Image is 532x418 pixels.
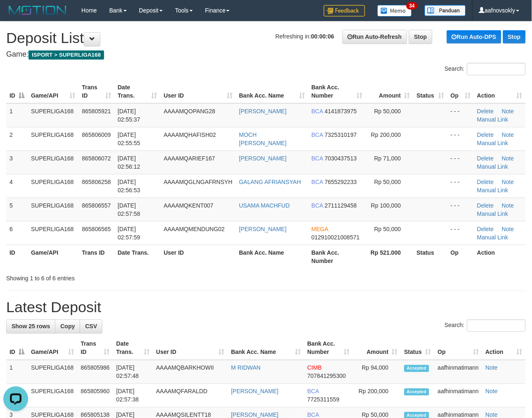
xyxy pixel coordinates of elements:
[374,108,401,115] span: Rp 50,000
[477,108,494,115] a: Delete
[477,179,494,185] a: Delete
[304,337,353,360] th: Bank Acc. Number: activate to sort column ascending
[435,337,482,360] th: Op: activate to sort column ascending
[477,163,508,170] a: Manual Link
[28,198,78,221] td: SUPERLIGA168
[474,80,526,103] th: Action: activate to sort column ascending
[486,365,498,371] a: Note
[503,30,526,43] a: Stop
[6,103,28,127] td: 1
[6,174,28,198] td: 4
[118,108,140,123] span: [DATE] 02:55:37
[77,360,113,384] td: 865805986
[477,155,494,162] a: Delete
[308,245,366,268] th: Bank Acc. Number
[60,323,75,330] span: Copy
[371,202,401,209] span: Rp 100,000
[324,5,365,17] img: Feedback.jpg
[28,245,78,268] th: Game/API
[6,221,28,245] td: 6
[118,226,140,241] span: [DATE] 02:57:59
[477,116,508,123] a: Manual Link
[28,103,78,127] td: SUPERLIGA168
[78,80,114,103] th: Trans ID: activate to sort column ascending
[447,221,474,245] td: - - -
[113,360,153,384] td: [DATE] 02:57:48
[28,127,78,150] td: SUPERLIGA168
[435,384,482,408] td: aafhinmatimann
[445,320,526,332] label: Search:
[118,155,140,170] span: [DATE] 02:56:12
[6,4,69,17] img: MOTION_logo.png
[477,202,494,209] a: Delete
[164,155,215,162] span: AAAAMQARIEF167
[477,226,494,232] a: Delete
[447,245,474,268] th: Op
[6,360,28,384] td: 1
[236,80,308,103] th: Bank Acc. Name: activate to sort column ascending
[467,63,526,75] input: Search:
[113,384,153,408] td: [DATE] 02:57:38
[28,221,78,245] td: SUPERLIGA168
[378,5,412,17] img: Button%20Memo.svg
[160,245,235,268] th: User ID
[447,150,474,174] td: - - -
[228,337,304,360] th: Bank Acc. Name: activate to sort column ascending
[82,179,111,185] span: 865806258
[477,187,508,193] a: Manual Link
[164,179,232,185] span: AAAAMQGLNGAFRNSYH
[353,360,401,384] td: Rp 94,000
[231,365,261,371] a: M RIDWAN
[6,150,28,174] td: 3
[231,388,279,395] a: [PERSON_NAME]
[502,179,514,185] a: Note
[307,397,340,403] span: Copy 7725311559 to clipboard
[275,33,334,40] span: Refreshing in:
[114,80,160,103] th: Date Trans.: activate to sort column ascending
[118,202,140,217] span: [DATE] 02:57:58
[477,210,508,217] a: Manual Link
[311,179,323,185] span: BCA
[353,337,401,360] th: Amount: activate to sort column ascending
[311,226,328,232] span: MEGA
[406,2,418,10] span: 34
[311,155,323,162] span: BCA
[447,198,474,221] td: - - -
[153,360,228,384] td: AAAAMQBARKHOWII
[6,198,28,221] td: 5
[477,131,494,138] a: Delete
[366,80,413,103] th: Amount: activate to sort column ascending
[366,245,413,268] th: Rp 521.000
[502,226,514,232] a: Note
[164,202,214,209] span: AAAAMQKENT007
[239,179,301,185] a: GALANG AFRIANSYAH
[325,131,357,138] span: Copy 7325310197 to clipboard
[477,140,508,146] a: Manual Link
[502,202,514,209] a: Note
[353,384,401,408] td: Rp 200,000
[6,271,216,282] div: Showing 1 to 6 of 6 entries
[447,80,474,103] th: Op: activate to sort column ascending
[82,108,111,115] span: 865805921
[164,108,215,115] span: AAAAMQOPANG28
[486,388,498,395] a: Note
[164,131,216,138] span: AAAAMQHAFISH02
[325,155,357,162] span: Copy 7030437513 to clipboard
[164,226,225,232] span: AAAAMQMENDUNG02
[502,155,514,162] a: Note
[82,155,111,162] span: 865806072
[153,337,228,360] th: User ID: activate to sort column ascending
[28,360,77,384] td: SUPERLIGA168
[467,320,526,332] input: Search:
[82,131,111,138] span: 865806009
[153,384,228,408] td: AAAAMQFARALDD
[404,365,429,372] span: Accepted
[160,80,235,103] th: User ID: activate to sort column ascending
[6,80,28,103] th: ID: activate to sort column descending
[311,234,360,241] span: Copy 012910021008571 to clipboard
[342,30,407,44] a: Run Auto-Refresh
[114,245,160,268] th: Date Trans.
[80,320,102,334] a: CSV
[374,179,401,185] span: Rp 50,000
[113,337,153,360] th: Date Trans.: activate to sort column ascending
